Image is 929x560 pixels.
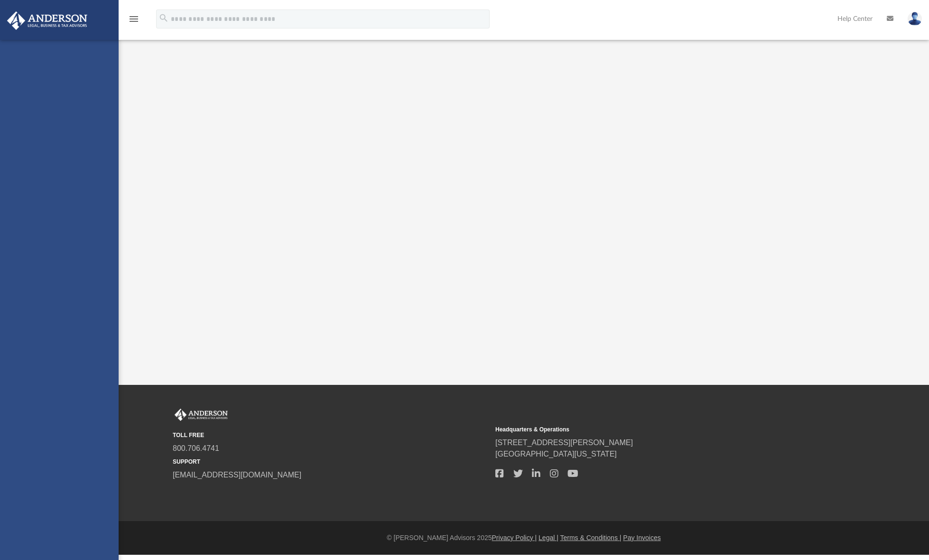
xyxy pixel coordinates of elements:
img: Anderson Advisors Platinum Portal [173,409,230,421]
i: search [158,13,169,23]
a: 800.706.4741 [173,444,219,452]
a: menu [128,18,139,25]
img: User Pic [908,12,922,26]
a: Legal | [539,534,558,541]
small: TOLL FREE [173,431,489,439]
a: [GEOGRAPHIC_DATA][US_STATE] [495,450,617,458]
a: [STREET_ADDRESS][PERSON_NAME] [495,439,633,447]
a: Privacy Policy | [492,534,537,541]
small: SUPPORT [173,457,489,466]
img: Anderson Advisors Platinum Portal [4,11,90,30]
i: menu [128,13,139,25]
a: [EMAIL_ADDRESS][DOMAIN_NAME] [173,471,301,479]
a: Pay Invoices [623,534,660,541]
div: © [PERSON_NAME] Advisors 2025 [119,533,929,543]
small: Headquarters & Operations [495,425,811,434]
a: Terms & Conditions | [560,534,622,541]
